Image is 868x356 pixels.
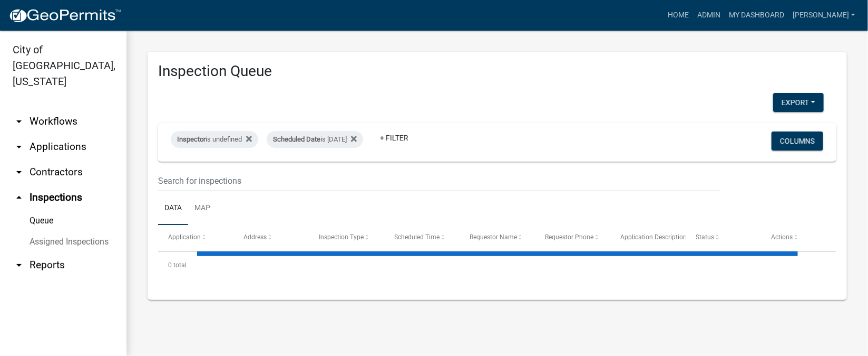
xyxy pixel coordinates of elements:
datatable-header-cell: Address [233,225,309,250]
i: arrow_drop_down [13,259,25,271]
datatable-header-cell: Actions [761,225,836,250]
span: Inspector [177,135,206,143]
div: is [DATE] [267,131,363,148]
a: My Dashboard [725,5,788,25]
datatable-header-cell: Application Description [610,225,686,250]
span: Requestor Name [470,233,517,241]
h3: Inspection Queue [158,62,836,80]
button: Columns [772,132,823,151]
a: [PERSON_NAME] [788,5,860,25]
input: Search for inspections [158,170,720,192]
span: Inspection Type [319,233,364,241]
datatable-header-cell: Application [158,225,233,250]
a: Map [188,192,217,226]
span: Scheduled Date [273,135,320,143]
datatable-header-cell: Requestor Name [460,225,535,250]
span: Address [243,233,267,241]
a: Admin [693,5,725,25]
span: Status [696,233,714,241]
datatable-header-cell: Inspection Type [309,225,384,250]
span: Actions [771,233,793,241]
i: arrow_drop_down [13,115,25,128]
a: Data [158,192,188,226]
i: arrow_drop_up [13,191,25,204]
span: Scheduled Time [394,233,440,241]
button: Export [773,93,824,112]
i: arrow_drop_down [13,166,25,179]
datatable-header-cell: Requestor Phone [535,225,610,250]
span: Requestor Phone [545,233,593,241]
div: 0 total [158,252,836,278]
span: Application Description [620,233,687,241]
i: arrow_drop_down [13,140,25,153]
span: Application [168,233,201,241]
datatable-header-cell: Scheduled Time [384,225,460,250]
div: is undefined [171,131,258,148]
datatable-header-cell: Status [686,225,761,250]
a: + Filter [372,128,417,147]
a: Home [664,5,693,25]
